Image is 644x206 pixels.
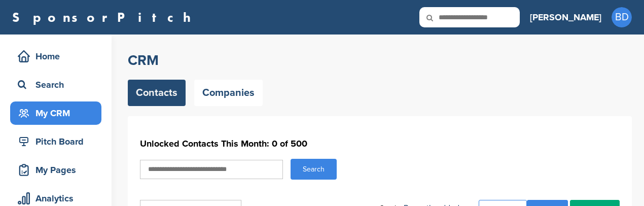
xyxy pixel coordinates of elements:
a: Pitch Board [10,130,101,153]
h2: CRM [128,51,632,70]
a: Search [10,73,101,96]
div: My Pages [15,161,101,179]
div: My CRM [15,104,101,122]
a: [PERSON_NAME] [530,6,601,28]
a: My Pages [10,158,101,182]
h3: [PERSON_NAME] [530,10,601,24]
a: Companies [194,80,263,106]
a: My CRM [10,101,101,125]
button: Search [291,159,337,180]
span: BD [612,7,632,27]
div: Home [15,47,101,65]
h1: Unlocked Contacts This Month: 0 of 500 [140,134,620,153]
a: Contacts [128,80,186,106]
a: SponsorPitch [12,11,197,24]
div: Pitch Board [15,132,101,151]
div: Search [15,76,101,94]
a: Home [10,45,101,68]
